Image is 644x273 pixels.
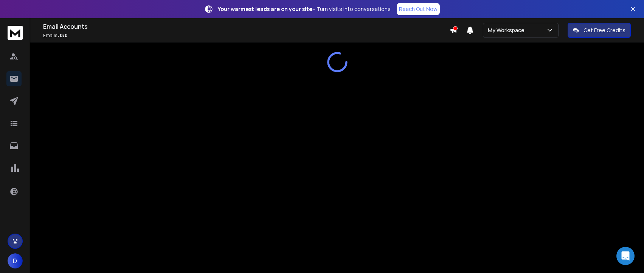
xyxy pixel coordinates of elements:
strong: Your warmest leads are on your site [218,5,312,12]
p: My Workspace [488,27,528,34]
span: 0 / 0 [60,32,68,39]
div: Open Intercom Messenger [616,247,635,265]
h1: Email Accounts [43,22,450,31]
img: logo [8,26,23,40]
button: D [8,253,23,268]
p: Reach Out Now [399,5,438,13]
p: – Turn visits into conversations [218,5,391,13]
p: Emails : [43,33,450,39]
p: Get Free Credits [583,27,625,34]
button: Get Free Credits [568,23,631,38]
a: Reach Out Now [397,3,440,15]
